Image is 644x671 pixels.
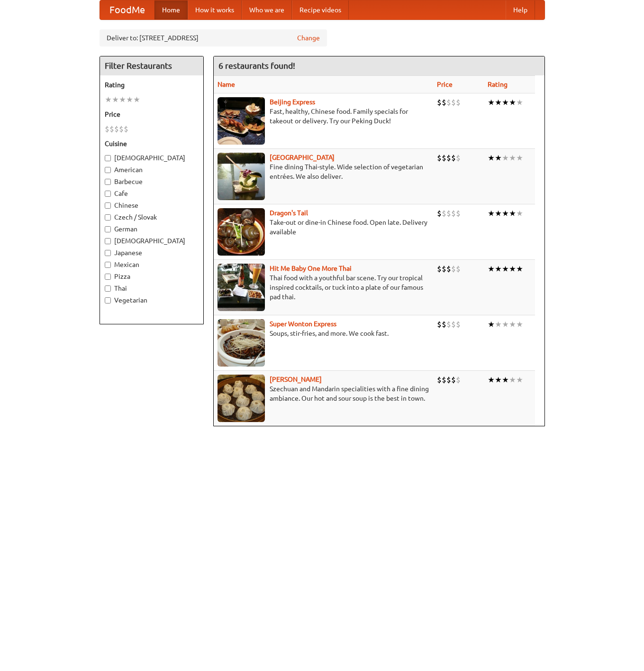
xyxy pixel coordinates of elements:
li: ★ [516,319,523,330]
li: ★ [509,153,516,163]
li: ★ [502,264,509,274]
li: $ [446,375,451,385]
li: $ [437,97,442,108]
input: American [105,167,111,173]
li: $ [437,208,442,219]
li: ★ [495,97,502,108]
label: German [105,224,199,234]
a: How it works [188,0,242,19]
li: $ [451,319,456,330]
li: ★ [502,319,509,330]
li: $ [114,124,119,134]
li: ★ [509,208,516,219]
li: ★ [495,264,502,274]
li: $ [124,124,128,134]
li: $ [446,264,451,274]
li: $ [446,319,451,330]
li: $ [442,319,446,330]
li: $ [437,375,442,385]
p: Thai food with a youthful bar scene. Try our tropical inspired cocktails, or tuck into a plate of... [218,273,430,302]
a: Recipe videos [292,0,349,19]
img: shandong.jpg [218,375,265,422]
li: ★ [488,97,495,108]
li: ★ [119,94,126,105]
input: Japanese [105,250,111,256]
li: ★ [502,97,509,108]
li: $ [446,208,451,219]
ng-pluralize: 6 restaurants found! [218,61,295,70]
li: ★ [495,153,502,163]
li: ★ [488,319,495,330]
li: ★ [126,94,133,105]
li: $ [119,124,124,134]
li: ★ [516,264,523,274]
li: $ [437,264,442,274]
div: Deliver to: [STREET_ADDRESS] [100,29,327,46]
li: ★ [516,97,523,108]
p: Soups, stir-fries, and more. We cook fast. [218,329,430,338]
p: Szechuan and Mandarin specialities with a fine dining ambiance. Our hot and sour soup is the best... [218,384,430,403]
li: $ [442,264,446,274]
label: Pizza [105,272,199,281]
label: Vegetarian [105,295,199,305]
li: ★ [502,375,509,385]
a: [GEOGRAPHIC_DATA] [270,154,335,161]
li: $ [451,208,456,219]
label: [DEMOGRAPHIC_DATA] [105,153,199,163]
a: Rating [488,81,508,88]
li: $ [456,264,461,274]
h4: Filter Restaurants [100,56,203,75]
input: German [105,226,111,232]
img: beijing.jpg [218,97,265,145]
img: dragon.jpg [218,208,265,256]
li: ★ [105,94,112,105]
label: Czech / Slovak [105,212,199,222]
a: Dragon's Tail [270,209,308,217]
input: [DEMOGRAPHIC_DATA] [105,155,111,161]
h5: Rating [105,80,199,90]
li: $ [456,375,461,385]
li: $ [109,124,114,134]
li: ★ [502,208,509,219]
li: ★ [495,208,502,219]
li: $ [105,124,109,134]
li: ★ [112,94,119,105]
input: [DEMOGRAPHIC_DATA] [105,238,111,244]
label: Chinese [105,201,199,210]
b: Hit Me Baby One More Thai [270,265,352,272]
input: Vegetarian [105,297,111,303]
a: [PERSON_NAME] [270,376,322,383]
label: Cafe [105,189,199,198]
li: $ [446,153,451,163]
li: ★ [516,208,523,219]
li: ★ [488,208,495,219]
li: $ [446,97,451,108]
input: Pizza [105,274,111,280]
p: Fast, healthy, Chinese food. Family specials for takeout or delivery. Try our Peking Duck! [218,107,430,126]
li: ★ [495,375,502,385]
h5: Cuisine [105,139,199,148]
input: Czech / Slovak [105,214,111,221]
li: $ [451,97,456,108]
li: ★ [509,375,516,385]
input: Chinese [105,202,111,209]
li: $ [442,375,446,385]
li: ★ [133,94,140,105]
li: $ [451,264,456,274]
li: $ [456,208,461,219]
a: Super Wonton Express [270,320,336,328]
input: Cafe [105,191,111,197]
li: $ [437,153,442,163]
a: Who we are [242,0,292,19]
li: $ [442,97,446,108]
li: ★ [516,153,523,163]
a: Name [218,81,235,88]
li: ★ [495,319,502,330]
h5: Price [105,110,199,119]
p: Fine dining Thai-style. Wide selection of vegetarian entrées. We also deliver. [218,162,430,181]
li: ★ [509,319,516,330]
img: babythai.jpg [218,264,265,311]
